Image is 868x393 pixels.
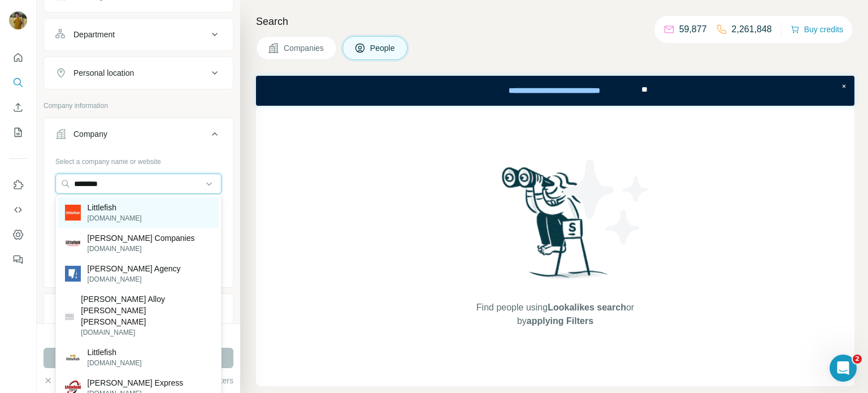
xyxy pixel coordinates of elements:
div: Personal location [73,67,134,79]
p: [PERSON_NAME] Alloy [PERSON_NAME] [PERSON_NAME] [81,293,212,327]
p: Company information [44,101,233,111]
button: Quick start [9,47,27,68]
button: Feedback [9,249,27,270]
div: Select a company name or website [55,152,222,167]
div: Company [73,128,107,140]
iframe: Intercom live chat [830,355,857,382]
iframe: Banner [256,76,854,106]
p: Littlefish [88,202,142,213]
button: Industry [44,296,233,323]
span: Find people using or by [465,301,645,328]
img: Littlefish [65,349,81,365]
p: [PERSON_NAME] Express [88,377,184,388]
p: [PERSON_NAME] Companies [88,232,195,244]
button: Personal location [44,59,233,87]
span: 2 [853,355,862,364]
img: Littlefield Companies [65,235,81,251]
h4: Search [256,14,854,29]
p: [DOMAIN_NAME] [88,244,195,254]
span: Lookalikes search [548,303,626,312]
div: Department [73,29,115,40]
p: [DOMAIN_NAME] [88,358,142,368]
p: [PERSON_NAME] Agency [88,263,181,274]
button: Company [44,120,233,152]
span: applying Filters [527,316,593,326]
button: Department [44,21,233,48]
button: Buy credits [791,21,843,37]
button: Clear [44,375,76,386]
button: Dashboard [9,224,27,245]
img: Surfe Illustration - Stars [555,151,657,253]
span: People [370,42,396,54]
p: [DOMAIN_NAME] [88,274,181,284]
p: 59,877 [679,23,707,36]
img: Littlefield Agency [65,266,81,282]
img: Robbins Alloy Belinfante Littlefield [65,311,75,321]
span: Companies [284,42,325,54]
button: Search [9,72,27,93]
button: Enrich CSV [9,97,27,118]
button: Use Surfe on LinkedIn [9,175,27,195]
img: Avatar [9,11,27,29]
button: Use Surfe API [9,200,27,220]
img: Littlefish [65,205,81,221]
p: [DOMAIN_NAME] [88,213,142,223]
p: 2,261,848 [732,23,772,36]
img: Surfe Illustration - Woman searching with binoculars [497,164,614,290]
p: Littlefish [88,347,142,358]
button: My lists [9,122,27,142]
p: [DOMAIN_NAME] [81,327,212,338]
